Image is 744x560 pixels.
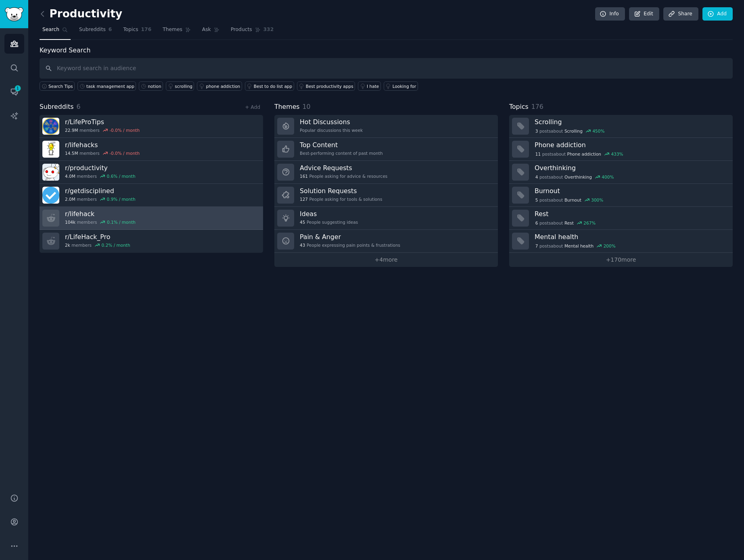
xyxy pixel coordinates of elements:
a: Topics176 [120,23,154,40]
h3: Ideas [300,210,358,218]
a: I hate [358,81,381,91]
a: Top ContentBest-performing content of past month [274,138,498,161]
div: members [65,219,136,225]
div: phone addiction [206,83,240,89]
span: 104k [65,219,75,225]
div: 0.6 % / month [107,173,136,179]
span: Themes [274,102,300,112]
span: 6 [109,26,112,33]
span: Burnout [564,197,581,203]
a: + Add [245,104,260,110]
a: Search [40,23,71,40]
div: post s about [535,173,614,181]
span: Phone addiction [567,151,601,157]
a: Ideas45People suggesting ideas [274,207,498,230]
label: Keyword Search [40,46,90,54]
span: Scrolling [564,128,583,134]
span: 6 [535,220,538,226]
h2: Productivity [40,8,122,21]
span: Themes [163,26,182,33]
a: Overthinking4postsaboutOverthinking400% [509,161,733,184]
h3: Pain & Anger [300,233,400,241]
span: Subreddits [40,102,74,112]
h3: Top Content [300,141,383,149]
span: 7 [535,243,538,249]
button: Search Tips [40,81,75,91]
div: People expressing pain points & frustrations [300,242,400,248]
h3: Hot Discussions [300,118,363,126]
a: Products332 [228,23,276,40]
div: members [65,242,130,248]
a: Best to do list app [245,81,294,91]
a: r/getdisciplined2.0Mmembers0.9% / month [40,184,263,207]
span: 176 [141,26,152,33]
h3: Burnout [535,187,727,195]
a: notion [139,81,163,91]
span: 1 [14,85,21,91]
span: 11 [535,151,541,157]
span: Ask [202,26,211,33]
span: 10 [303,103,311,110]
div: post s about [535,196,604,204]
a: Phone addiction11postsaboutPhone addiction433% [509,138,733,161]
div: 400 % [602,174,614,180]
div: Best productivity apps [306,83,353,89]
a: Advice Requests161People asking for advice & resources [274,161,498,184]
a: Share [663,7,698,21]
div: 200 % [604,243,616,249]
div: post s about [535,219,596,227]
a: r/lifehack104kmembers0.1% / month [40,207,263,230]
span: 161 [300,173,308,179]
a: Subreddits6 [76,23,115,40]
a: r/productivity4.0Mmembers0.6% / month [40,161,263,184]
a: Hot DiscussionsPopular discussions this week [274,115,498,138]
span: Topics [509,102,529,112]
a: 1 [4,82,24,102]
div: Popular discussions this week [300,127,363,133]
span: 14.5M [65,150,78,156]
img: GummySearch logo [5,7,23,21]
div: 0.1 % / month [107,219,136,225]
h3: r/ lifehack [65,210,136,218]
div: post s about [535,150,624,158]
h3: Overthinking [535,164,727,172]
div: Best to do list app [254,83,292,89]
span: Rest [564,220,574,226]
span: Topics [123,26,138,33]
span: 2k [65,242,70,248]
a: Themes [160,23,194,40]
div: -0.0 % / month [109,127,140,133]
a: Edit [629,7,659,21]
h3: r/ lifehacks [65,141,140,149]
a: Best productivity apps [297,81,355,91]
img: lifehacks [42,141,59,158]
span: 4 [535,174,538,180]
span: 22.9M [65,127,78,133]
div: Looking for [393,83,416,89]
h3: Rest [535,210,727,218]
div: 450 % [592,128,604,134]
div: members [65,150,140,156]
h3: r/ LifeHack_Pro [65,233,130,241]
img: productivity [42,164,59,181]
span: 127 [300,196,308,202]
a: task management app [77,81,136,91]
img: getdisciplined [42,187,59,204]
span: Search Tips [48,83,73,89]
a: phone addiction [197,81,242,91]
a: Rest6postsaboutRest267% [509,207,733,230]
span: Products [231,26,252,33]
h3: Advice Requests [300,164,387,172]
a: r/lifehacks14.5Mmembers-0.0% / month [40,138,263,161]
h3: Scrolling [535,118,727,126]
img: LifeProTips [42,118,59,135]
a: Add [702,7,733,21]
span: 5 [535,197,538,203]
h3: r/ productivity [65,164,136,172]
input: Keyword search in audience [40,58,733,79]
a: +170more [509,253,733,267]
a: r/LifeProTips22.9Mmembers-0.0% / month [40,115,263,138]
h3: Solution Requests [300,187,382,195]
a: scrolling [166,81,194,91]
div: 0.2 % / month [102,242,130,248]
